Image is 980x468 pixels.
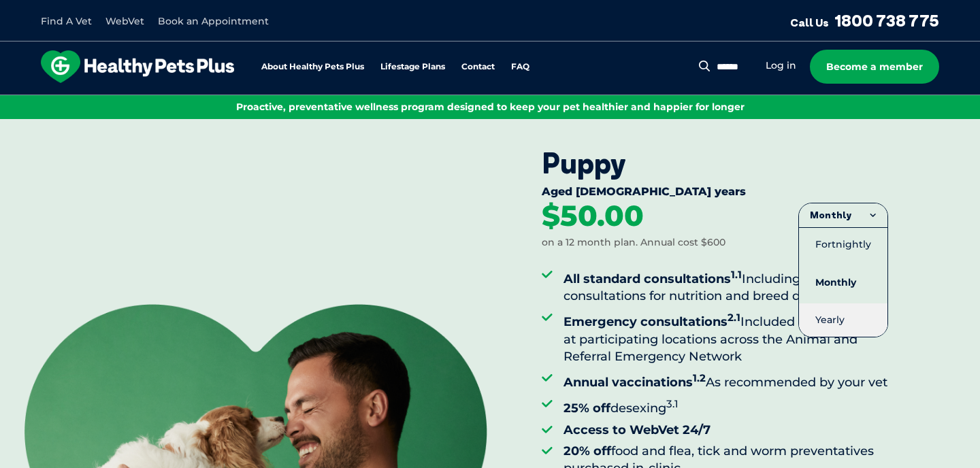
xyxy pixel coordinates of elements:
[766,59,796,72] a: Log in
[728,311,740,324] sup: 2.1
[790,16,829,29] span: Call Us
[731,268,742,281] sup: 1.1
[542,185,888,201] div: Aged [DEMOGRAPHIC_DATA] years
[810,50,939,84] a: Become a member
[666,397,679,410] sup: 3.1
[563,401,610,416] strong: 25% off
[511,63,529,71] a: FAQ
[563,375,706,390] strong: Annual vaccinations
[563,266,888,305] li: Including longer consultations for nutrition and breed disposition
[799,227,887,261] li: Fortnightly
[696,59,713,73] button: Search
[105,15,144,27] a: WebVet
[236,101,745,113] span: Proactive, preventative wellness program designed to keep your pet healthier and happier for longer
[799,203,887,228] button: Monthly
[261,63,364,71] a: About Healthy Pets Plus
[563,271,742,286] strong: All standard consultations
[542,146,888,180] div: Puppy
[563,422,710,437] strong: Access to WebVet 24/7
[158,15,269,27] a: Book an Appointment
[542,236,725,250] div: on a 12 month plan. Annual cost $600
[563,369,888,391] li: As recommended by your vet
[542,201,644,231] div: $50.00
[563,309,888,365] li: Included or discounted at participating locations across the Animal and Referral Emergency Network
[693,371,706,384] sup: 1.2
[790,10,939,31] a: Call Us1800 738 775
[380,63,445,71] a: Lifestage Plans
[41,15,92,27] a: Find A Vet
[41,50,234,83] img: hpp-logo
[799,303,887,337] li: Yearly
[563,314,740,329] strong: Emergency consultations
[461,63,495,71] a: Contact
[799,266,887,299] li: Monthly
[563,395,888,417] li: desexing
[563,444,611,458] strong: 20% off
